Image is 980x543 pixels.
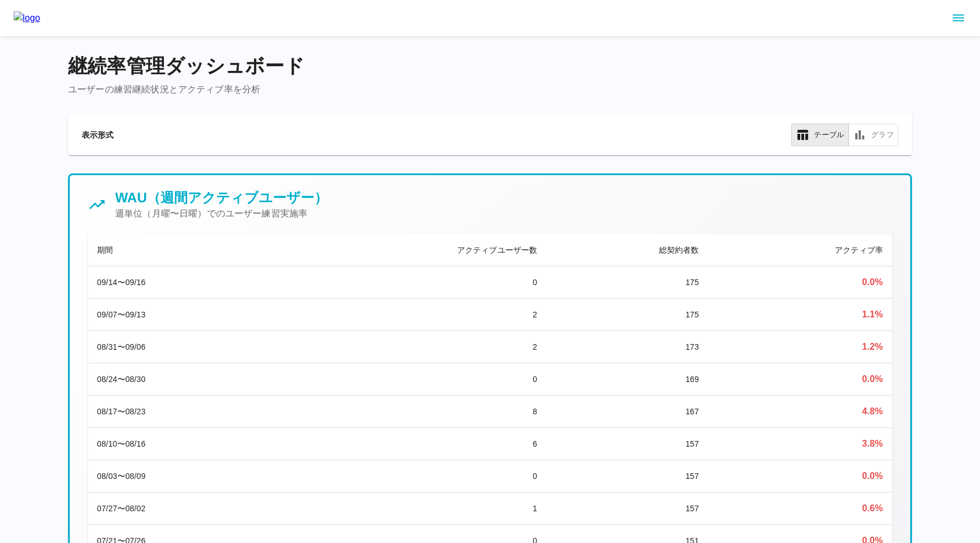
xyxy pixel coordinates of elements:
[708,234,892,266] th: アクティブ率
[546,363,708,396] td: 169
[717,469,883,483] p: 0.0 %
[273,331,547,363] td: 2
[115,189,328,207] h5: WAU（週間アクティブユーザー）
[88,266,273,299] td: 09/14〜09/16
[14,11,40,25] img: logo
[88,363,273,396] td: 08/24〜08/30
[848,124,898,146] button: グラフ表示
[88,331,273,363] td: 08/31〜09/06
[949,9,968,28] button: sidemenu
[791,124,849,146] button: テーブル表示
[88,396,273,428] td: 08/17〜08/23
[88,428,273,460] td: 08/10〜08/16
[68,83,912,96] p: ユーザーの練習継続状況とアクティブ率を分析
[546,331,708,363] td: 173
[273,234,547,266] th: アクティブユーザー数
[82,129,114,141] p: 表示形式
[546,493,708,525] td: 157
[546,396,708,428] td: 167
[717,372,883,386] p: 0.0 %
[273,396,547,428] td: 8
[68,54,912,78] h4: 継続率管理ダッシュボード
[88,299,273,331] td: 09/07〜09/13
[88,493,273,525] td: 07/27〜08/02
[717,437,883,451] p: 3.8 %
[717,308,883,321] p: 1.1 %
[717,275,883,289] p: 0.0 %
[273,428,547,460] td: 6
[273,363,547,396] td: 0
[273,299,547,331] td: 2
[717,502,883,515] p: 0.6 %
[546,234,708,266] th: 総契約者数
[88,234,273,266] th: 期間
[273,460,547,493] td: 0
[88,460,273,493] td: 08/03〜08/09
[546,266,708,299] td: 175
[717,340,883,354] p: 1.2 %
[273,493,547,525] td: 1
[546,460,708,493] td: 157
[791,124,898,146] div: 表示形式
[546,299,708,331] td: 175
[717,405,883,418] p: 4.8 %
[115,207,328,220] p: 週単位（月曜〜日曜）でのユーザー練習実施率
[273,266,547,299] td: 0
[546,428,708,460] td: 157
